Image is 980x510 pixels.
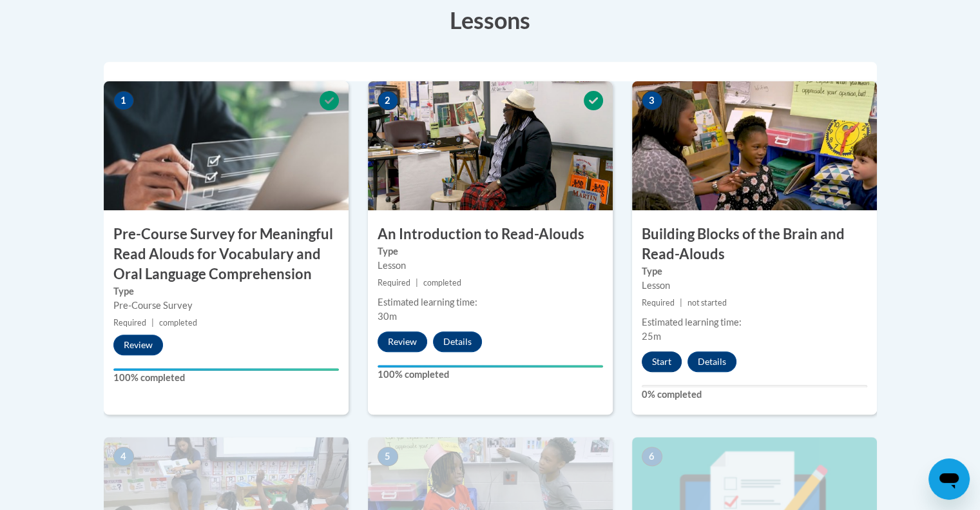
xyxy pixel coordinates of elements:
label: 0% completed [642,387,867,402]
span: 25m [642,331,661,342]
span: Required [378,278,410,288]
label: 100% completed [378,368,603,382]
span: completed [159,318,197,328]
div: Estimated learning time: [378,295,603,309]
div: Your progress [378,365,603,368]
span: | [680,298,682,308]
img: Course Image [368,81,613,210]
span: 2 [378,91,398,110]
h3: Lessons [104,4,877,36]
label: Type [113,284,339,299]
span: Required [642,298,675,308]
span: 1 [113,91,134,110]
span: 6 [642,447,662,466]
span: not started [687,298,727,308]
span: 30m [378,311,397,322]
img: Course Image [632,81,877,210]
span: | [151,318,154,328]
label: 100% completed [113,371,339,385]
button: Review [378,331,427,352]
span: 3 [642,91,662,110]
div: Estimated learning time: [642,315,867,329]
iframe: Button to launch messaging window [928,458,970,500]
button: Details [687,351,736,372]
span: 4 [113,447,134,466]
div: Pre-Course Survey [113,299,339,313]
button: Review [113,335,163,355]
div: Lesson [378,259,603,273]
h3: Pre-Course Survey for Meaningful Read Alouds for Vocabulary and Oral Language Comprehension [104,224,349,284]
label: Type [378,244,603,259]
span: | [416,278,418,288]
h3: An Introduction to Read-Alouds [368,224,613,244]
h3: Building Blocks of the Brain and Read-Alouds [632,224,877,264]
button: Start [642,351,682,372]
label: Type [642,264,867,279]
img: Course Image [104,81,349,210]
button: Details [433,331,482,352]
span: completed [423,278,461,288]
div: Lesson [642,279,867,293]
div: Your progress [113,368,339,371]
span: Required [113,318,146,328]
span: 5 [378,447,398,466]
